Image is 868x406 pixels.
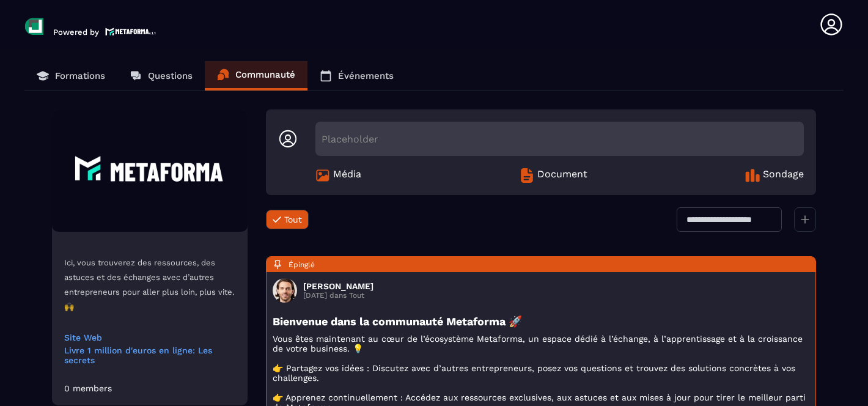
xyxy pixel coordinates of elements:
[205,61,307,90] a: Communauté
[105,26,156,37] img: logo
[537,168,587,183] span: Document
[284,215,302,224] span: Tout
[53,28,99,37] p: Powered by
[303,281,373,291] h3: [PERSON_NAME]
[24,17,44,37] img: logo-branding
[64,256,235,314] p: Ici, vous trouverez des ressources, des astuces et des échanges avec d’autres entrepreneurs pour ...
[303,291,373,300] p: [DATE] dans Tout
[64,345,235,365] a: Livre 1 million d'euros en ligne: Les secrets
[64,383,112,393] div: 0 members
[333,168,361,183] span: Média
[273,315,809,328] h3: Bienvenue dans la communauté Metaforma 🚀
[55,70,105,81] p: Formations
[148,70,193,81] p: Questions
[307,61,406,90] a: Événements
[24,61,117,90] a: Formations
[763,168,804,183] span: Sondage
[52,109,248,232] img: Community background
[64,333,235,342] a: Site Web
[289,260,315,269] span: Épinglé
[315,122,804,156] div: Placeholder
[117,61,205,90] a: Questions
[235,69,295,80] p: Communauté
[338,70,394,81] p: Événements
